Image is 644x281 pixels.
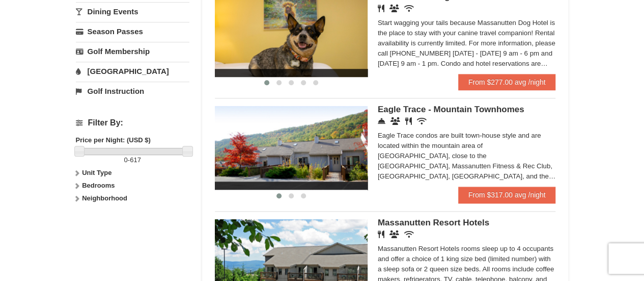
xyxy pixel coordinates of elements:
i: Banquet Facilities [389,5,399,12]
strong: Price per Night: (USD $) [76,136,151,144]
div: Eagle Trace condos are built town-house style and are located within the mountain area of [GEOGRA... [378,131,556,182]
strong: Neighborhood [82,194,127,202]
i: Restaurant [378,231,384,238]
span: Massanutten Resort Hotels [378,218,489,227]
h4: Filter By: [76,118,189,127]
a: Golf Membership [76,42,189,61]
i: Banquet Facilities [389,231,399,238]
i: Restaurant [378,5,384,12]
a: Golf Instruction [76,82,189,100]
a: Season Passes [76,22,189,41]
i: Restaurant [405,117,412,125]
a: [GEOGRAPHIC_DATA] [76,62,189,81]
div: Start wagging your tails because Massanutten Dog Hotel is the place to stay with your canine trav... [378,18,556,69]
i: Conference Facilities [390,117,400,125]
span: 617 [130,156,141,164]
a: Dining Events [76,2,189,21]
span: Eagle Trace - Mountain Townhomes [378,105,524,114]
i: Wireless Internet (free) [404,5,414,12]
i: Wireless Internet (free) [417,117,427,125]
a: From $317.00 avg /night [458,187,556,203]
a: From $277.00 avg /night [458,74,556,90]
i: Concierge Desk [378,117,385,125]
i: Wireless Internet (free) [404,231,414,238]
strong: Bedrooms [82,182,115,189]
label: - [76,155,189,165]
strong: Unit Type [82,169,111,176]
span: 0 [124,156,128,164]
